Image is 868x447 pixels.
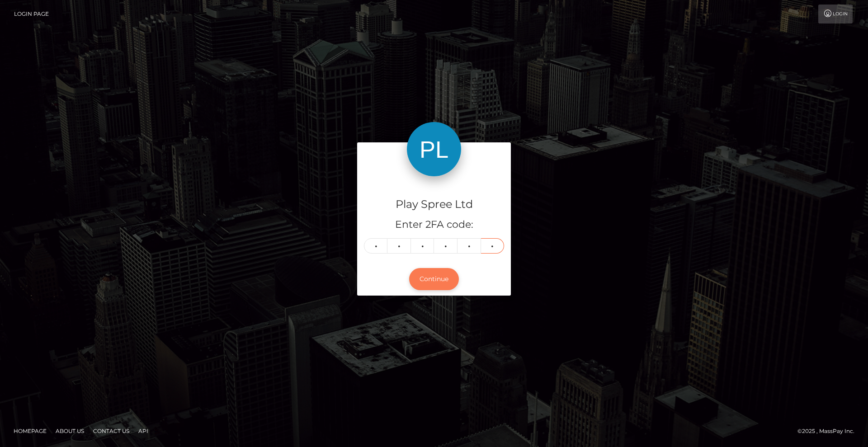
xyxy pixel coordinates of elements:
a: About Us [52,424,88,438]
a: Contact Us [90,424,133,438]
a: Homepage [10,424,50,438]
a: Login Page [14,5,49,24]
button: Continue [409,268,459,290]
div: © 2025 , MassPay Inc. [797,426,861,436]
h4: Play Spree Ltd [364,197,504,212]
img: Play Spree Ltd [407,122,461,176]
h5: Enter 2FA code: [364,218,504,232]
a: Login [818,5,853,24]
a: API [135,424,152,438]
